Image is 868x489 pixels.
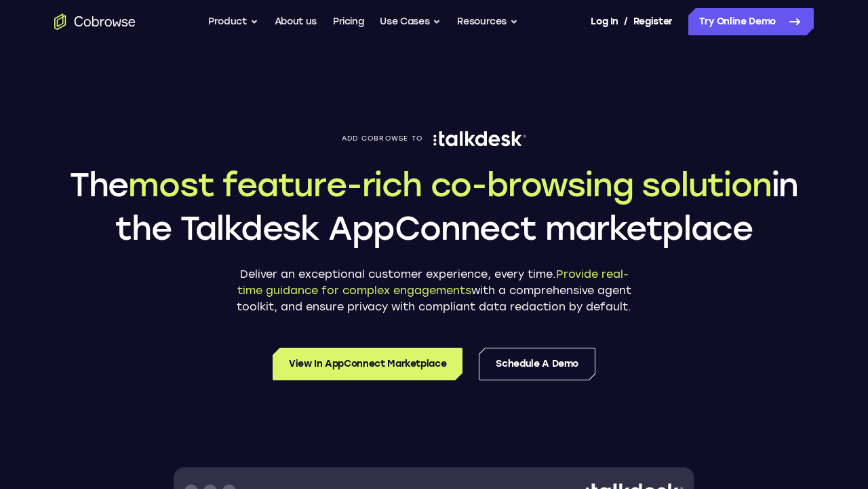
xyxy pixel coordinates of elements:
span: Add Cobrowse to [342,134,423,143]
img: Talkdesk logo [433,130,526,147]
a: Schedule a Demo [479,348,595,380]
a: View in AppConnect Marketplace [273,348,463,380]
a: Register [633,8,673,35]
span: most feature-rich co-browsing solution [128,165,771,204]
span: / [624,14,628,30]
button: Use Cases [380,8,441,35]
button: Product [208,8,258,35]
a: Pricing [333,8,364,35]
a: About us [275,8,317,35]
h1: The in the Talkdesk AppConnect marketplace [54,163,814,250]
p: Deliver an exceptional customer experience, every time. with a comprehensive agent toolkit, and e... [231,266,637,315]
a: Go to the home page [54,14,136,30]
a: Log In [591,8,618,35]
a: Try Online Demo [688,8,814,35]
button: Resources [457,8,518,35]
